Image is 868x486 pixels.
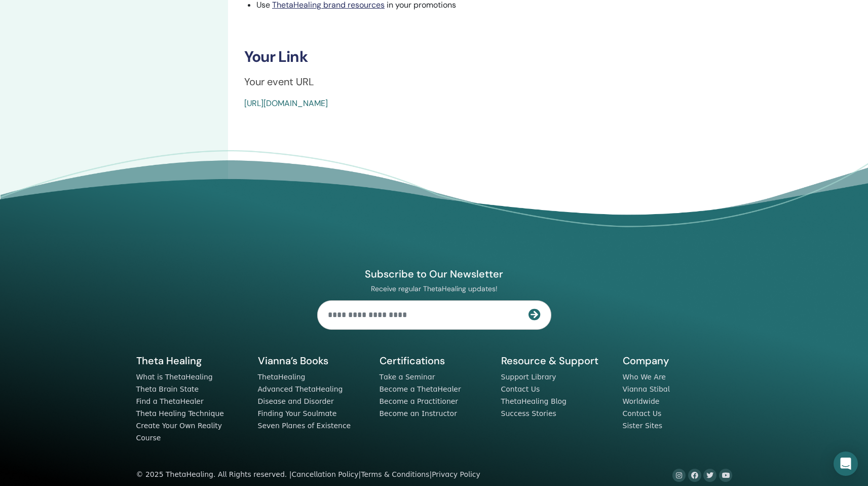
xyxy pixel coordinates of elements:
[501,354,611,367] h5: Resource & Support
[501,373,556,381] a: Support Library
[623,373,666,381] a: Who We Are
[244,98,328,109] a: [URL][DOMAIN_NAME]
[501,409,556,418] a: Success Stories
[258,409,337,418] a: Finding Your Soulmate
[380,385,461,393] a: Become a ThetaHealer
[432,470,480,478] a: Privacy Policy
[258,354,367,367] h5: Vianna’s Books
[317,267,551,281] h4: Subscribe to Our Newsletter
[136,422,222,442] a: Create Your Own Reality Course
[244,74,790,89] p: Your event URL
[136,397,204,405] a: Find a ThetaHealer
[380,397,459,405] a: Become a Practitioner
[623,409,662,418] a: Contact Us
[623,354,732,367] h5: Company
[258,373,306,381] a: ThetaHealing
[834,452,858,476] div: Open Intercom Messenger
[136,385,199,393] a: Theta Brain State
[258,385,343,393] a: Advanced ThetaHealing
[380,373,435,381] a: Take a Seminar
[244,48,790,66] h3: Your Link
[136,469,480,481] div: © 2025 ThetaHealing. All Rights reserved. | | |
[258,397,334,405] a: Disease and Disorder
[501,397,567,405] a: ThetaHealing Blog
[380,409,457,418] a: Become an Instructor
[136,409,224,418] a: Theta Healing Technique
[623,397,660,405] a: Worldwide
[136,354,246,367] h5: Theta Healing
[291,470,358,478] a: Cancellation Policy
[361,470,429,478] a: Terms & Conditions
[317,284,551,293] p: Receive regular ThetaHealing updates!
[623,422,663,430] a: Sister Sites
[380,354,489,367] h5: Certifications
[136,373,213,381] a: What is ThetaHealing
[258,422,351,430] a: Seven Planes of Existence
[501,385,540,393] a: Contact Us
[623,385,670,393] a: Vianna Stibal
